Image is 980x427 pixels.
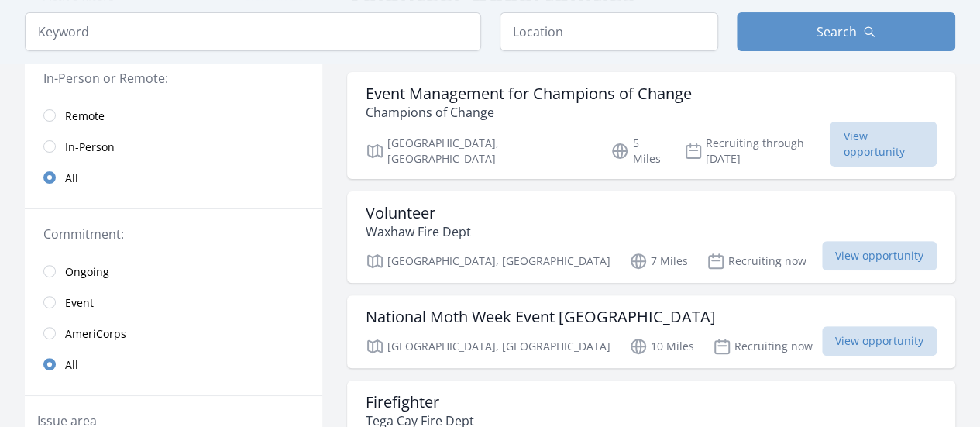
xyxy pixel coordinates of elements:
p: Waxhaw Fire Dept [366,222,471,241]
a: All [25,349,322,380]
span: Remote [65,108,105,124]
p: [GEOGRAPHIC_DATA], [GEOGRAPHIC_DATA] [366,252,610,270]
input: Location [500,12,718,51]
p: [GEOGRAPHIC_DATA], [GEOGRAPHIC_DATA] [366,337,610,356]
a: All [25,162,322,193]
p: 5 Miles [610,136,665,167]
span: View opportunity [822,241,937,270]
span: View opportunity [830,122,937,167]
a: In-Person [25,131,322,162]
legend: Commitment: [43,225,304,243]
input: Keyword [25,12,481,51]
a: Volunteer Waxhaw Fire Dept [GEOGRAPHIC_DATA], [GEOGRAPHIC_DATA] 7 Miles Recruiting now View oppor... [347,191,955,283]
span: In-Person [65,139,115,155]
p: Recruiting through [DATE] [684,136,830,167]
button: Search [737,12,955,51]
a: Event Management for Champions of Change Champions of Change [GEOGRAPHIC_DATA], [GEOGRAPHIC_DATA]... [347,72,955,179]
span: View opportunity [822,326,937,356]
p: 10 Miles [629,337,694,356]
h3: Event Management for Champions of Change [366,84,692,103]
span: All [65,357,78,373]
h3: Firefighter [366,393,474,412]
h3: National Moth Week Event [GEOGRAPHIC_DATA] [366,308,716,326]
a: National Moth Week Event [GEOGRAPHIC_DATA] [GEOGRAPHIC_DATA], [GEOGRAPHIC_DATA] 10 Miles Recruiti... [347,295,955,368]
p: Champions of Change [366,103,692,122]
p: 7 Miles [629,252,688,270]
a: Ongoing [25,256,322,287]
h3: Volunteer [366,204,471,222]
a: Event [25,287,322,318]
p: Recruiting now [707,252,806,270]
span: All [65,170,78,186]
p: Recruiting now [713,337,813,356]
span: Search [817,22,857,41]
legend: In-Person or Remote: [43,69,304,88]
a: Remote [25,100,322,131]
span: Ongoing [65,264,109,280]
a: AmeriCorps [25,318,322,349]
p: [GEOGRAPHIC_DATA], [GEOGRAPHIC_DATA] [366,136,592,167]
span: AmeriCorps [65,326,126,342]
span: Event [65,295,94,311]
